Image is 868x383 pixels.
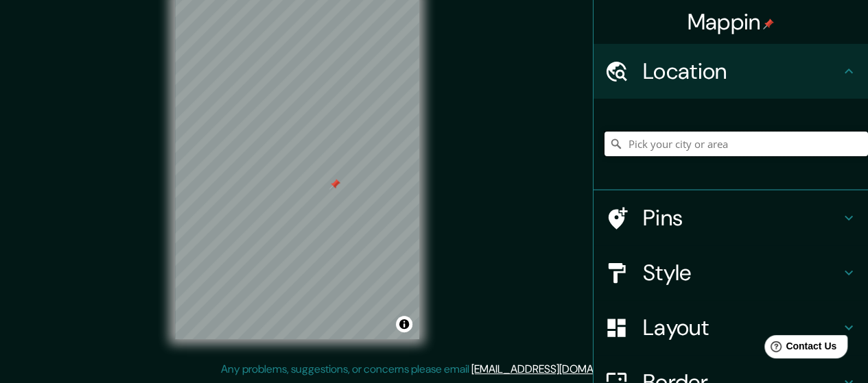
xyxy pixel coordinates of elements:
input: Pick your city or area [605,132,868,156]
div: Pins [594,190,868,245]
h4: Pins [643,204,841,232]
iframe: Help widget launcher [746,330,853,368]
h4: Style [643,259,841,286]
p: Any problems, suggestions, or concerns please email . [221,361,643,378]
div: Location [594,44,868,99]
div: Style [594,245,868,300]
h4: Mappin [688,8,775,36]
h4: Layout [643,314,841,341]
a: [EMAIL_ADDRESS][DOMAIN_NAME] [471,362,641,376]
h4: Location [643,58,841,85]
img: pin-icon.png [763,18,774,29]
div: Layout [594,300,868,355]
button: Toggle attribution [396,316,412,332]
